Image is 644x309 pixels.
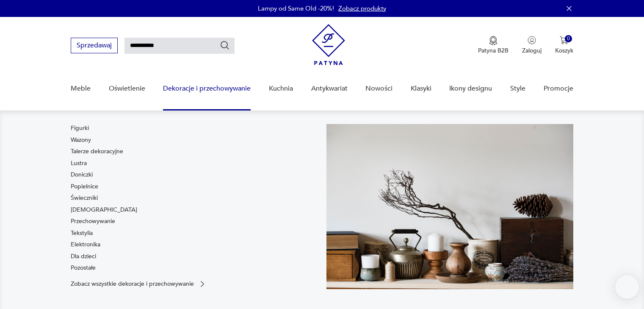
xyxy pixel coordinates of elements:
button: Szukaj [220,40,230,50]
img: Ikonka użytkownika [528,36,536,44]
div: 0 [565,35,572,42]
a: Style [510,72,525,105]
a: Nowości [365,72,392,105]
p: Koszyk [555,47,573,55]
a: Klasyki [411,72,431,105]
a: Tekstylia [71,229,93,237]
img: Ikona koszyka [560,36,568,44]
button: Zaloguj [522,36,542,55]
a: Figurki [71,124,89,132]
p: Zobacz wszystkie dekoracje i przechowywanie [71,281,194,287]
p: Lampy od Same Old -20%! [258,4,334,13]
a: [DEMOGRAPHIC_DATA] [71,206,137,214]
a: Zobacz wszystkie dekoracje i przechowywanie [71,280,207,288]
a: Sprzedawaj [71,43,118,49]
a: Wazony [71,136,91,144]
button: Sprzedawaj [71,38,118,53]
iframe: Smartsupp widget button [615,275,639,299]
a: Oświetlenie [109,72,145,105]
img: Patyna - sklep z meblami i dekoracjami vintage [312,24,345,65]
a: Przechowywanie [71,217,115,226]
a: Lustra [71,159,87,168]
button: 0Koszyk [555,36,573,55]
a: Pozostałe [71,264,96,272]
a: Dekoracje i przechowywanie [163,72,251,105]
a: Promocje [544,72,573,105]
a: Kuchnia [269,72,293,105]
a: Ikona medaluPatyna B2B [478,36,509,55]
a: Zobacz produkty [338,4,386,13]
a: Meble [71,72,91,105]
button: Patyna B2B [478,36,509,55]
img: Ikona medalu [489,36,498,45]
a: Ikony designu [449,72,492,105]
p: Patyna B2B [478,47,509,55]
a: Doniczki [71,171,93,179]
a: Talerze dekoracyjne [71,147,123,156]
a: Dla dzieci [71,252,96,261]
a: Elektronika [71,240,100,249]
p: Zaloguj [522,47,542,55]
a: Świeczniki [71,194,98,202]
a: Popielnice [71,182,98,191]
a: Antykwariat [311,72,348,105]
img: cfa44e985ea346226f89ee8969f25989.jpg [326,124,573,289]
